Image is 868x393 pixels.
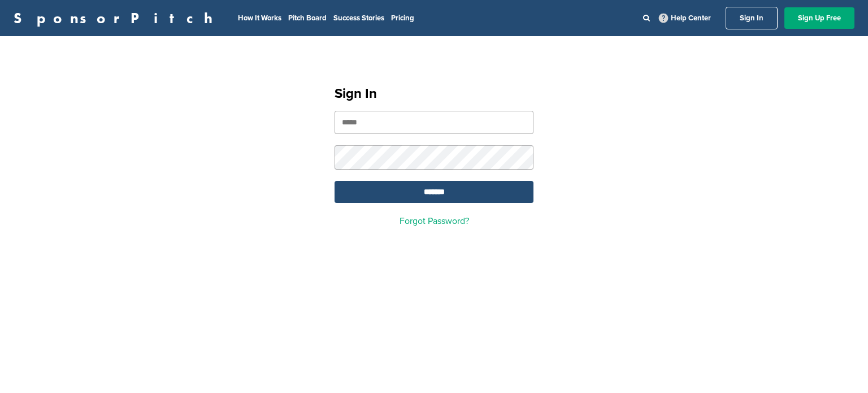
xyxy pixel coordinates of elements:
a: How It Works [238,14,281,23]
a: Pitch Board [288,14,327,23]
a: Help Center [657,11,713,25]
a: Sign In [726,7,778,29]
a: Pricing [391,14,414,23]
a: Success Stories [333,14,384,23]
h1: Sign In [335,84,533,104]
a: Forgot Password? [400,215,469,227]
a: SponsorPitch [14,11,220,25]
a: Sign Up Free [784,7,854,29]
